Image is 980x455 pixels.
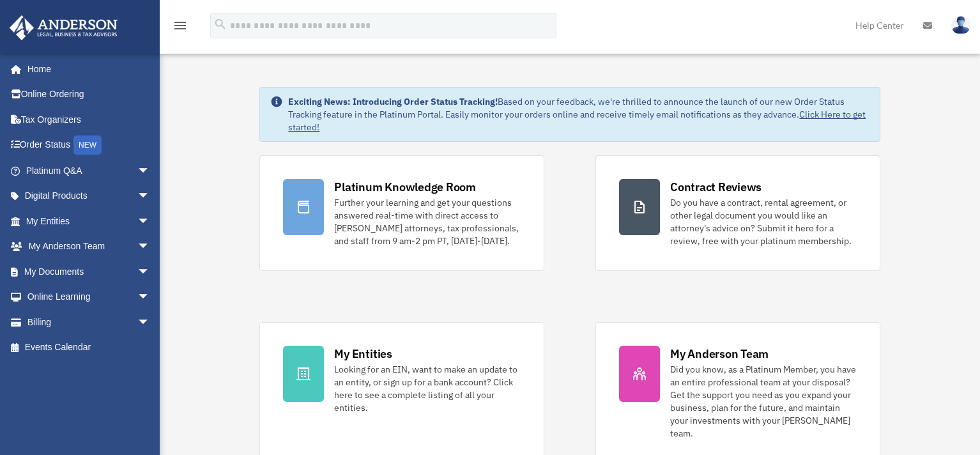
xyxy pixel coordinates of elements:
[595,155,880,271] a: Contract Reviews Do you have a contract, rental agreement, or other legal document you would like...
[172,22,188,33] a: menu
[6,15,121,40] img: Anderson Advisors Platinum Portal
[9,259,169,284] a: My Documentsarrow_drop_down
[334,196,521,247] div: Further your learning and get your questions answered real-time with direct access to [PERSON_NAM...
[9,309,169,335] a: Billingarrow_drop_down
[334,363,521,414] div: Looking for an EIN, want to make an update to an entity, or sign up for a bank account? Click her...
[137,284,163,311] span: arrow_drop_down
[334,346,392,362] div: My Entities
[670,346,769,362] div: My Anderson Team
[288,96,498,107] strong: Exciting News: Introducing Order Status Tracking!
[9,132,169,158] a: Order StatusNEW
[9,183,169,209] a: Digital Productsarrow_drop_down
[951,16,970,35] img: User Pic
[137,208,163,235] span: arrow_drop_down
[334,179,476,195] div: Platinum Knowledge Room
[288,95,869,134] div: Based on your feedback, we're thrilled to announce the launch of our new Order Status Tracking fe...
[288,109,866,133] a: Click Here to get started!
[9,335,169,360] a: Events Calendar
[172,18,188,33] i: menu
[9,234,169,259] a: My Anderson Teamarrow_drop_down
[137,234,163,260] span: arrow_drop_down
[137,309,163,335] span: arrow_drop_down
[137,158,163,184] span: arrow_drop_down
[9,82,169,107] a: Online Ordering
[670,196,857,247] div: Do you have a contract, rental agreement, or other legal document you would like an attorney's ad...
[670,363,857,440] div: Did you know, as a Platinum Member, you have an entire professional team at your disposal? Get th...
[137,259,163,285] span: arrow_drop_down
[9,56,163,82] a: Home
[670,179,762,195] div: Contract Reviews
[259,155,544,271] a: Platinum Knowledge Room Further your learning and get your questions answered real-time with dire...
[213,17,227,31] i: search
[9,107,169,132] a: Tax Organizers
[9,284,169,310] a: Online Learningarrow_drop_down
[137,183,163,210] span: arrow_drop_down
[9,208,169,234] a: My Entitiesarrow_drop_down
[73,135,102,155] div: NEW
[9,158,169,183] a: Platinum Q&Aarrow_drop_down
